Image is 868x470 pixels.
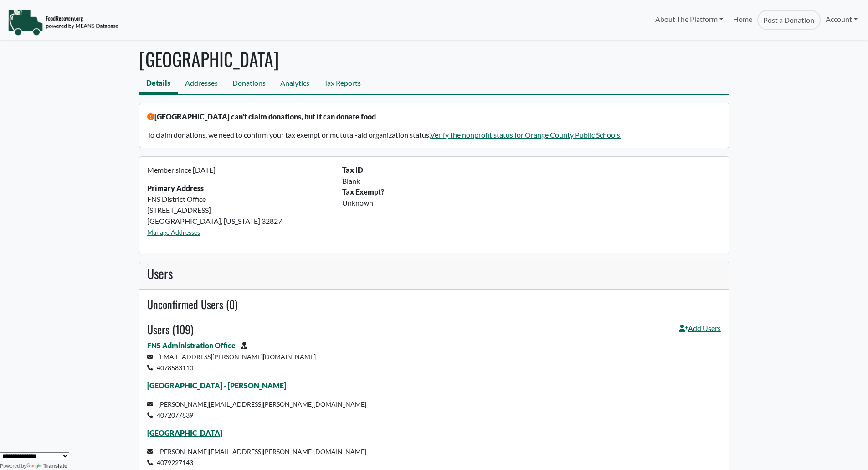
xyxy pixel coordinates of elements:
[337,176,726,186] div: Blank
[342,187,384,196] b: Tax Exempt?
[147,429,222,437] a: [GEOGRAPHIC_DATA]
[139,74,178,94] a: Details
[821,10,863,28] a: Account
[430,130,621,139] a: Verify the nonprofit status for Orange County Public Schools.
[147,266,721,281] h3: Users
[679,323,721,340] a: Add Users
[147,298,721,311] h4: Unconfirmed Users (0)
[147,353,316,372] small: [EMAIL_ADDRESS][PERSON_NAME][DOMAIN_NAME] 4078583110
[147,129,721,140] p: To claim donations, we need to confirm your tax exempt or mututal-aid organization status.
[757,10,820,30] a: Post a Donation
[650,10,728,28] a: About The Platform
[8,9,118,36] img: NavigationLogo_FoodRecovery-91c16205cd0af1ed486a0f1a7774a6544ea792ac00100771e7dd3ec7c0e58e41.png
[273,74,317,94] a: Analytics
[178,74,225,94] a: Addresses
[147,400,366,419] small: [PERSON_NAME][EMAIL_ADDRESS][PERSON_NAME][DOMAIN_NAME] 4072077839
[728,10,757,30] a: Home
[147,111,721,122] p: [GEOGRAPHIC_DATA] can't claim donations, but it can donate food
[147,381,286,390] a: [GEOGRAPHIC_DATA] - [PERSON_NAME]
[147,165,331,176] p: Member since [DATE]
[317,74,368,94] a: Tax Reports
[147,341,236,350] a: FNS Administration Office
[139,48,729,70] h1: [GEOGRAPHIC_DATA]
[147,448,366,466] small: [PERSON_NAME][EMAIL_ADDRESS][PERSON_NAME][DOMAIN_NAME] 4079227143
[337,197,726,208] div: Unknown
[26,463,43,470] img: Google Translate
[142,165,337,245] div: FNS District Office [STREET_ADDRESS] [GEOGRAPHIC_DATA], [US_STATE] 32827
[147,228,200,236] a: Manage Addresses
[225,74,273,94] a: Donations
[147,323,193,336] h4: Users (109)
[26,463,67,469] a: Translate
[147,184,204,192] strong: Primary Address
[342,165,363,174] b: Tax ID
